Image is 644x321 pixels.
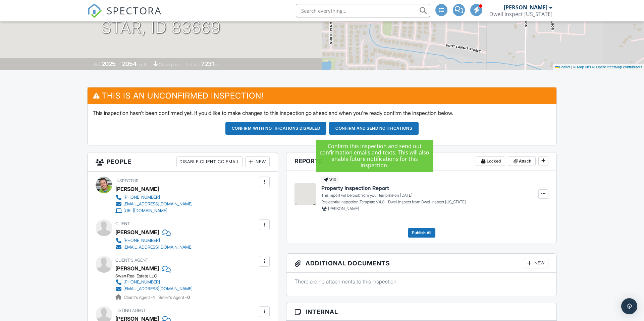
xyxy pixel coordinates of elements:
span: SPECTORA [107,3,162,17]
h3: This is an Unconfirmed Inspection! [88,87,556,104]
span: Client's Agent - [124,295,156,300]
div: [URL][DOMAIN_NAME] [123,208,167,213]
span: Listing Agent [115,308,146,313]
img: The Best Home Inspection Software - Spectora [87,3,102,18]
div: [PERSON_NAME] [115,184,159,194]
button: Confirm and send notifications [329,122,419,135]
div: [EMAIL_ADDRESS][DOMAIN_NAME] [123,201,193,207]
span: Client [115,221,130,226]
div: Open Intercom Messenger [621,298,637,314]
h3: People [88,152,278,172]
strong: 1 [153,295,155,300]
span: Lot Size [186,62,200,67]
div: [EMAIL_ADDRESS][DOMAIN_NAME] [123,245,193,250]
h3: Additional Documents [286,254,556,273]
a: © MapTiler [573,65,591,69]
div: [PERSON_NAME] [504,4,547,11]
a: [URL][DOMAIN_NAME] [115,207,193,214]
a: SPECTORA [87,9,162,23]
a: [EMAIL_ADDRESS][DOMAIN_NAME] [115,244,193,251]
div: Disable Client CC Email [176,156,243,167]
a: © OpenStreetMap contributors [592,65,642,69]
div: 2025 [102,60,116,67]
span: Built [93,62,101,67]
a: Leaflet [555,65,570,69]
a: [PHONE_NUMBER] [115,279,193,285]
div: Dwell Inspect Idaho [489,11,552,17]
h1: [STREET_ADDRESS] Star, ID 83669 [84,1,239,37]
span: sq.ft. [215,62,223,67]
strong: 0 [187,295,190,300]
span: crawlspace [159,62,180,67]
div: [PHONE_NUMBER] [123,238,160,243]
p: There are no attachments to this inspection. [294,278,548,285]
span: Client's Agent [115,258,148,263]
input: Search everything... [296,4,430,17]
p: This inspection hasn't been confirmed yet. If you'd like to make changes to this inspection go ah... [93,109,551,117]
span: Inspector [115,178,139,183]
div: New [245,156,270,167]
span: | [571,65,572,69]
a: [PERSON_NAME] [115,263,159,273]
span: Seller's Agent - [158,295,190,300]
span: sq. ft. [138,62,147,67]
a: [EMAIL_ADDRESS][DOMAIN_NAME] [115,201,193,207]
div: Swan Real Estate LLC [115,273,198,279]
div: 2054 [122,60,137,67]
a: [EMAIL_ADDRESS][DOMAIN_NAME] [115,285,193,292]
div: [PHONE_NUMBER] [123,279,160,285]
button: Confirm with notifications disabled [225,122,327,135]
div: 7231 [201,60,214,67]
div: [PERSON_NAME] [115,227,159,237]
div: New [524,258,548,268]
h3: Internal [286,303,556,321]
div: [PHONE_NUMBER] [123,195,160,200]
div: [EMAIL_ADDRESS][DOMAIN_NAME] [123,286,193,292]
a: [PHONE_NUMBER] [115,237,193,244]
a: [PHONE_NUMBER] [115,194,193,201]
